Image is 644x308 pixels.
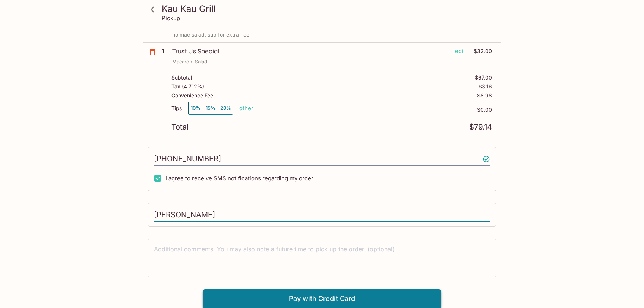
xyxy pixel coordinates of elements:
span: I agree to receive SMS notifications regarding my order [165,175,313,182]
p: 1 [162,47,169,55]
input: Enter phone number [154,152,490,166]
p: Pickup [162,15,180,22]
p: Subtotal [171,75,192,81]
button: 15% [203,102,218,114]
p: $0.00 [253,107,492,113]
p: $8.98 [477,93,492,99]
h3: Kau Kau Grill [162,3,495,15]
p: edit [455,47,465,55]
p: Trust Us Special [172,47,449,55]
button: Pay with Credit Card [203,289,441,308]
p: Total [171,124,189,131]
p: no mac salad. sub for extra rice [172,32,492,38]
input: Enter first and last name [154,208,490,222]
p: $32.00 [470,47,492,55]
button: 20% [218,102,233,114]
button: 10% [188,102,203,114]
p: Convenience Fee [171,93,213,99]
p: Tax ( 4.712% ) [171,84,204,90]
p: $79.14 [469,124,492,131]
p: $67.00 [475,75,492,81]
p: Tips [171,105,182,111]
p: $3.16 [479,84,492,90]
button: other [239,105,253,112]
p: Macaroni Salad [172,58,207,65]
